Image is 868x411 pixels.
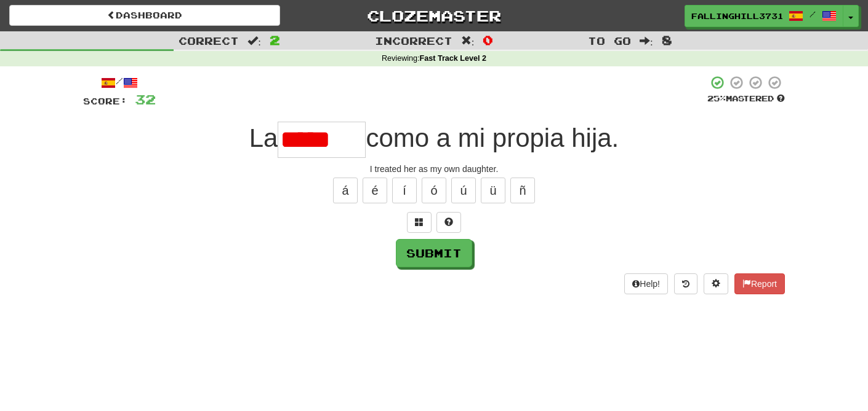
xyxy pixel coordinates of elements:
[249,123,278,152] span: La
[422,178,446,203] button: ó
[810,10,816,18] span: /
[299,5,569,26] a: Clozemaster
[247,36,261,46] span: :
[685,5,843,27] a: FallingHill3731 /
[483,33,493,47] span: 0
[510,178,535,203] button: ñ
[396,239,472,267] button: Submit
[366,123,619,152] span: como a mi propia hija.
[83,163,785,175] div: I treated her as my own daughter.
[363,178,387,203] button: é
[624,273,668,294] button: Help!
[392,178,417,203] button: í
[420,54,487,63] strong: Fast Track Level 2
[461,36,475,46] span: :
[83,96,127,106] span: Score:
[662,33,672,47] span: 8
[407,212,432,233] button: Switch sentence to multiple choice alt+p
[9,5,280,26] a: Dashboard
[640,36,653,46] span: :
[436,212,461,233] button: Single letter hint - you only get 1 per sentence and score half the points! alt+h
[375,34,452,47] span: Incorrect
[707,93,785,104] div: Mastered
[451,178,476,203] button: ú
[588,34,631,47] span: To go
[481,178,505,203] button: ü
[691,10,782,22] span: FallingHill3731
[707,93,726,103] span: 25 %
[674,273,697,294] button: Round history (alt+y)
[734,273,785,294] button: Report
[135,92,156,107] span: 32
[270,33,280,47] span: 2
[333,178,358,203] button: á
[83,75,156,90] div: /
[179,34,239,47] span: Correct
